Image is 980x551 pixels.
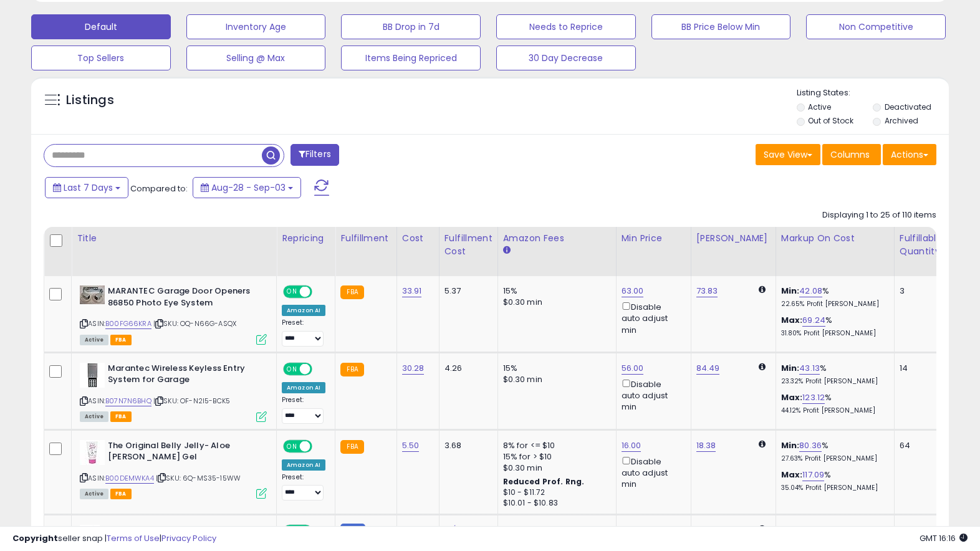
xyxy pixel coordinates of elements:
[186,46,326,70] button: Selling @ Max
[80,335,108,345] span: All listings currently available for purchase on Amazon
[696,439,716,452] a: 18.38
[503,462,607,474] div: $0.30 min
[153,396,230,406] span: | SKU: OF-N2I5-BCK5
[622,439,641,452] a: 16.00
[291,144,339,166] button: Filters
[900,363,938,374] div: 14
[153,319,236,328] span: | SKU: OQ-N66G-ASQX
[651,14,791,39] button: BB Price Below Min
[781,391,803,403] b: Max:
[402,362,425,375] a: 30.28
[80,440,267,498] div: ASIN:
[900,440,938,451] div: 64
[503,285,607,297] div: 15%
[211,181,286,194] span: Aug-28 - Sep-03
[108,440,259,466] b: The Original Belly Jelly- Aloe [PERSON_NAME] Gel
[781,232,889,245] div: Markup on Cost
[781,469,803,481] b: Max:
[503,297,607,308] div: $0.30 min
[781,285,800,297] b: Min:
[885,102,931,112] label: Deactivated
[80,285,267,343] div: ASIN:
[781,406,885,415] p: 44.12% Profit [PERSON_NAME]
[503,498,607,509] div: $10.01 - $10.83
[496,46,636,70] button: 30 Day Decrease
[799,285,822,297] a: 42.08
[105,473,154,484] a: B00DEMWKA4
[282,232,330,245] div: Repricing
[105,396,151,406] a: B07N7N6BHQ
[503,451,607,462] div: 15% for > $10
[444,285,488,297] div: 5.37
[781,315,885,338] div: %
[80,489,108,499] span: All listings currently available for purchase on Amazon
[64,181,113,194] span: Last 7 Days
[12,532,58,544] strong: Copyright
[161,532,216,544] a: Privacy Policy
[781,363,885,386] div: %
[781,454,885,463] p: 27.63% Profit [PERSON_NAME]
[622,232,686,245] div: Min Price
[282,319,325,347] div: Preset:
[402,232,434,245] div: Cost
[282,396,325,424] div: Preset:
[781,300,885,309] p: 22.65% Profit [PERSON_NAME]
[781,329,885,338] p: 31.80% Profit [PERSON_NAME]
[781,484,885,492] p: 35.04% Profit [PERSON_NAME]
[696,232,771,245] div: [PERSON_NAME]
[282,382,325,393] div: Amazon AI
[340,232,391,245] div: Fulfillment
[900,232,943,258] div: Fulfillable Quantity
[31,46,171,70] button: Top Sellers
[282,305,325,316] div: Amazon AI
[802,314,825,327] a: 69.24
[77,232,271,245] div: Title
[66,92,114,109] h5: Listings
[107,532,160,544] a: Terms of Use
[80,363,267,421] div: ASIN:
[108,285,259,312] b: MARANTEC Garage Door Openers 86850 Photo Eye System
[781,377,885,386] p: 23.32% Profit [PERSON_NAME]
[802,469,824,481] a: 117.09
[340,285,363,299] small: FBA
[781,314,803,326] b: Max:
[130,183,188,194] span: Compared to:
[503,440,607,451] div: 8% for <= $10
[781,362,800,374] b: Min:
[284,287,300,297] span: ON
[802,391,825,404] a: 123.12
[503,374,607,385] div: $0.30 min
[310,363,330,374] span: OFF
[799,439,822,452] a: 80.36
[885,115,918,126] label: Archived
[622,362,644,375] a: 56.00
[402,439,420,452] a: 5.50
[110,335,132,345] span: FBA
[696,285,718,297] a: 73.83
[503,245,511,256] small: Amazon Fees.
[781,469,885,492] div: %
[830,148,870,161] span: Columns
[503,487,607,498] div: $10 - $11.72
[340,363,363,376] small: FBA
[622,454,681,491] div: Disable auto adjust min
[110,489,132,499] span: FBA
[822,209,936,221] div: Displaying 1 to 25 of 110 items
[496,14,636,39] button: Needs to Reprice
[110,411,132,422] span: FBA
[310,441,330,451] span: OFF
[31,14,171,39] button: Default
[282,473,325,501] div: Preset:
[444,440,488,451] div: 3.68
[444,232,492,258] div: Fulfillment Cost
[340,440,363,454] small: FBA
[806,14,946,39] button: Non Competitive
[503,476,585,487] b: Reduced Prof. Rng.
[622,377,681,413] div: Disable auto adjust min
[108,363,259,389] b: Marantec Wireless Keyless Entry System for Garage
[781,392,885,415] div: %
[781,440,885,463] div: %
[282,459,325,471] div: Amazon AI
[80,440,105,465] img: 414+qnYCB2L._SL40_.jpg
[284,363,300,374] span: ON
